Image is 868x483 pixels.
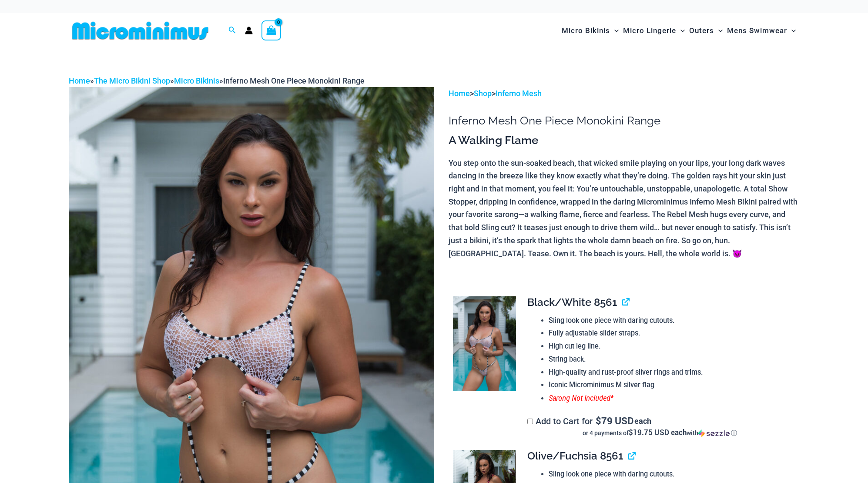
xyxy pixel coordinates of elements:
a: Shop [474,89,492,98]
a: View Shopping Cart, empty [261,20,282,40]
img: Inferno Mesh Black White 8561 One Piece [453,296,516,391]
li: High-quality and rust-proof silver rings and trims. [549,366,792,379]
img: Sezzle [698,429,730,437]
span: 79 USD [596,416,633,425]
a: Mens SwimwearMenu ToggleMenu Toggle [725,17,798,44]
a: Micro Bikinis [174,76,219,85]
label: Add to Cart for [527,416,792,437]
span: Micro Bikinis [562,20,610,42]
a: Home [69,76,90,85]
input: Add to Cart for$79 USD eachor 4 payments of$19.75 USD eachwithSezzle Click to learn more about Se... [527,419,533,424]
li: High cut leg line. [549,340,792,353]
nav: Site Navigation [558,16,800,45]
p: You step onto the sun-soaked beach, that wicked smile playing on your lips, your long dark waves ... [449,157,799,260]
span: Outers [689,20,714,42]
a: Micro BikinisMenu ToggleMenu Toggle [560,17,621,44]
span: Menu Toggle [610,20,619,42]
img: MM SHOP LOGO FLAT [69,21,212,40]
a: Home [449,89,470,98]
div: or 4 payments of$19.75 USD eachwithSezzle Click to learn more about Sezzle [527,429,792,437]
li: Sling look one piece with daring cutouts. [549,468,792,481]
span: Menu Toggle [676,20,685,42]
span: Micro Lingerie [623,20,676,42]
span: Olive/Fuchsia 8561 [527,449,623,462]
span: Menu Toggle [714,20,723,42]
li: Fully adjustable slider straps. [549,327,792,340]
a: Inferno Mesh [496,89,542,98]
span: Inferno Mesh One Piece Monokini Range [223,76,365,85]
h3: A Walking Flame [449,133,799,148]
li: Iconic Microminimus M silver flag [549,379,792,392]
a: OutersMenu ToggleMenu Toggle [687,17,725,44]
div: or 4 payments of with [527,429,792,437]
span: Menu Toggle [787,20,796,42]
span: each [634,416,651,425]
li: String back. [549,353,792,366]
p: > > [449,87,799,100]
a: Account icon link [245,27,253,34]
a: Micro LingerieMenu ToggleMenu Toggle [621,17,687,44]
span: $19.75 USD each [629,427,687,437]
li: Sling look one piece with daring cutouts. [549,314,792,327]
span: Mens Swimwear [727,20,787,42]
span: Black/White 8561 [527,296,617,309]
a: The Micro Bikini Shop [94,76,170,85]
span: Sarong Not Included* [549,393,613,402]
span: $ [596,414,601,427]
a: Search icon link [228,25,236,36]
h1: Inferno Mesh One Piece Monokini Range [449,114,799,127]
span: » » » [69,76,365,85]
